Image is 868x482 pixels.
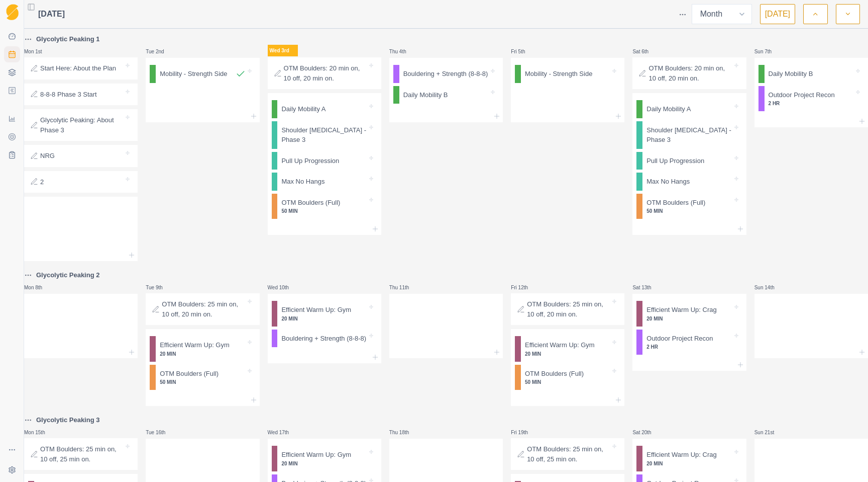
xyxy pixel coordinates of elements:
[150,365,255,390] div: OTM Boulders (Full)50 MIN
[281,450,351,460] p: Efficient Warm Up: Gym
[636,152,742,170] div: Pull Up Progression
[40,63,116,73] p: Start Here: About the Plan
[281,460,367,467] p: 20 MIN
[636,301,742,327] div: Efficient Warm Up: Crag20 MIN
[24,145,138,167] div: NRG
[281,156,339,166] p: Pull Up Progression
[527,444,610,464] p: OTM Boulders: 25 min on, 10 off, 25 min on.
[636,121,742,149] div: Shoulder [MEDICAL_DATA] - Phase 3
[150,65,255,83] div: Mobility - Strength Side
[272,152,377,170] div: Pull Up Progression
[515,336,620,362] div: Efficient Warm Up: Gym20 MIN
[272,330,377,348] div: Bouldering + Strength (8-8-8)
[646,315,732,323] p: 20 MIN
[646,198,705,208] p: OTM Boulders (Full)
[646,460,732,467] p: 20 MIN
[160,69,227,79] p: Mobility - Strength Side
[160,378,245,386] p: 50 MIN
[24,171,138,193] div: 2
[272,194,377,219] div: OTM Boulders (Full)50 MIN
[632,284,663,291] p: Sat 13th
[632,429,663,436] p: Sat 20th
[636,194,742,219] div: OTM Boulders (Full)50 MIN
[268,57,381,89] div: OTM Boulders: 20 min on, 10 off, 20 min on.
[24,48,54,55] p: Mon 1st
[281,125,367,145] p: Shoulder [MEDICAL_DATA] - Phase 3
[24,438,138,470] div: OTM Boulders: 25 min on, 10 off, 25 min on.
[403,69,488,79] p: Bouldering + Strength (8-8-8)
[24,57,138,79] div: Start Here: About the Plan
[281,334,366,344] p: Bouldering + Strength (8-8-8)
[769,100,854,107] p: 2 HR
[146,284,176,291] p: Tue 9th
[284,63,367,83] p: OTM Boulders: 20 min on, 10 off, 20 min on.
[281,198,340,208] p: OTM Boulders (Full)
[281,315,367,323] p: 20 MIN
[632,57,746,89] div: OTM Boulders: 20 min on, 10 off, 20 min on.
[646,305,716,315] p: Efficient Warm Up: Crag
[403,90,448,100] p: Daily Mobility B
[389,48,419,55] p: Thu 4th
[150,336,255,362] div: Efficient Warm Up: Gym20 MIN
[281,104,325,114] p: Daily Mobility A
[146,48,176,55] p: Tue 2nd
[36,270,99,280] p: Glycolytic Peaking 2
[636,100,742,118] div: Daily Mobility A
[38,8,65,20] span: [DATE]
[162,299,245,319] p: OTM Boulders: 25 min on, 10 off, 20 min on.
[632,48,663,55] p: Sat 6th
[511,48,541,55] p: Fri 5th
[272,301,377,327] div: Efficient Warm Up: Gym20 MIN
[511,284,541,291] p: Fri 12th
[40,90,97,100] p: 8-8-8 Phase 3 Start
[24,109,138,141] div: Glycolytic Peaking: About Phase 3
[268,284,298,291] p: Wed 10th
[754,284,785,291] p: Sun 14th
[646,177,690,187] p: Max No Hangs
[40,151,55,161] p: NRG
[769,69,813,79] p: Daily Mobility B
[525,369,584,379] p: OTM Boulders (Full)
[754,429,785,436] p: Sun 21st
[646,343,732,351] p: 2 HR
[268,45,298,56] p: Wed 3rd
[646,207,732,215] p: 50 MIN
[40,115,124,135] p: Glycolytic Peaking: About Phase 3
[515,65,620,83] div: Mobility - Strength Side
[646,334,713,344] p: Outdoor Project Recon
[146,429,176,436] p: Tue 16th
[281,177,324,187] p: Max No Hangs
[36,34,99,44] p: Glycolytic Peaking 1
[393,86,499,104] div: Daily Mobility B
[769,90,835,100] p: Outdoor Project Recon
[511,293,624,325] div: OTM Boulders: 25 min on, 10 off, 20 min on.
[636,330,742,355] div: Outdoor Project Recon2 HR
[40,444,124,464] p: OTM Boulders: 25 min on, 10 off, 25 min on.
[281,207,367,215] p: 50 MIN
[525,69,592,79] p: Mobility - Strength Side
[393,65,499,83] div: Bouldering + Strength (8-8-8)
[758,65,864,83] div: Daily Mobility B
[160,350,245,358] p: 20 MIN
[24,429,54,436] p: Mon 15th
[24,284,54,291] p: Mon 8th
[525,350,610,358] p: 20 MIN
[636,173,742,191] div: Max No Hangs
[525,340,595,350] p: Efficient Warm Up: Gym
[272,173,377,191] div: Max No Hangs
[646,450,716,460] p: Efficient Warm Up: Crag
[272,446,377,471] div: Efficient Warm Up: Gym20 MIN
[389,429,419,436] p: Thu 18th
[760,4,795,24] button: [DATE]
[40,177,44,187] p: 2
[160,340,230,350] p: Efficient Warm Up: Gym
[511,438,624,470] div: OTM Boulders: 25 min on, 10 off, 25 min on.
[754,48,785,55] p: Sun 7th
[389,284,419,291] p: Thu 11th
[525,378,610,386] p: 50 MIN
[515,365,620,390] div: OTM Boulders (Full)50 MIN
[272,121,377,149] div: Shoulder [MEDICAL_DATA] - Phase 3
[4,462,20,478] button: Settings
[36,415,99,425] p: Glycolytic Peaking 3
[272,100,377,118] div: Daily Mobility A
